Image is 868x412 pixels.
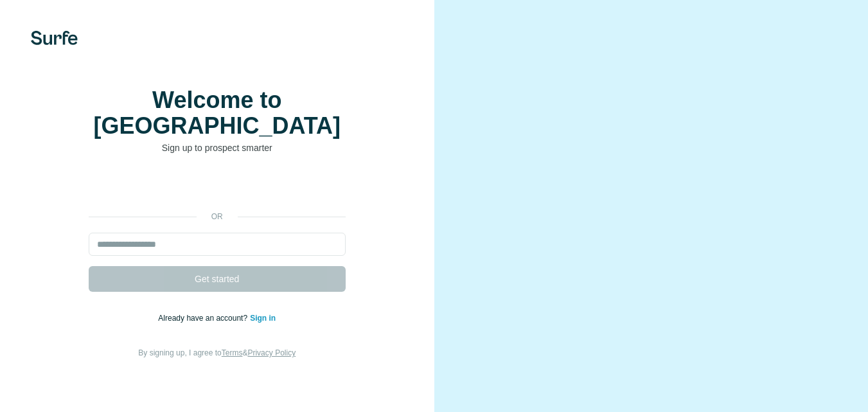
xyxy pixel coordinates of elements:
a: Privacy Policy [247,348,296,357]
h1: Welcome to [GEOGRAPHIC_DATA] [89,87,346,139]
span: Already have an account? [158,314,250,323]
p: or [197,211,238,222]
iframe: Sign in with Google Button [82,174,352,202]
p: Sign up to prospect smarter [89,141,346,154]
span: By signing up, I agree to & [138,348,296,357]
a: Sign in [250,314,276,323]
img: Surfe's logo [31,31,78,45]
a: Terms [222,348,243,357]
